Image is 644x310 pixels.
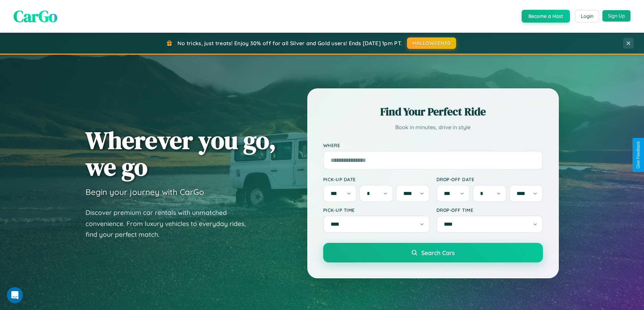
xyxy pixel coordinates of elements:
div: Give Feedback [636,141,641,169]
span: Search Cars [421,249,455,256]
label: Pick-up Time [323,207,430,213]
span: CarGo [14,5,57,27]
label: Drop-off Time [436,207,543,213]
iframe: Intercom live chat [7,287,23,303]
button: Search Cars [323,243,543,262]
label: Pick-up Date [323,176,430,182]
label: Drop-off Date [436,176,543,182]
p: Discover premium car rentals with unmatched convenience. From luxury vehicles to everyday rides, ... [86,207,255,240]
h3: Begin your journey with CarGo [86,187,204,197]
button: Become a Host [522,10,570,23]
p: Book in minutes, drive in style [323,122,543,132]
span: No tricks, just treats! Enjoy 30% off for all Silver and Gold users! Ends [DATE] 1pm PT. [177,40,402,47]
label: Where [323,142,543,148]
button: Login [575,10,599,22]
button: HALLOWEEN30 [407,37,456,49]
button: Sign Up [602,10,630,22]
h1: Wherever you go, we go [86,127,276,180]
h2: Find Your Perfect Ride [323,104,543,119]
